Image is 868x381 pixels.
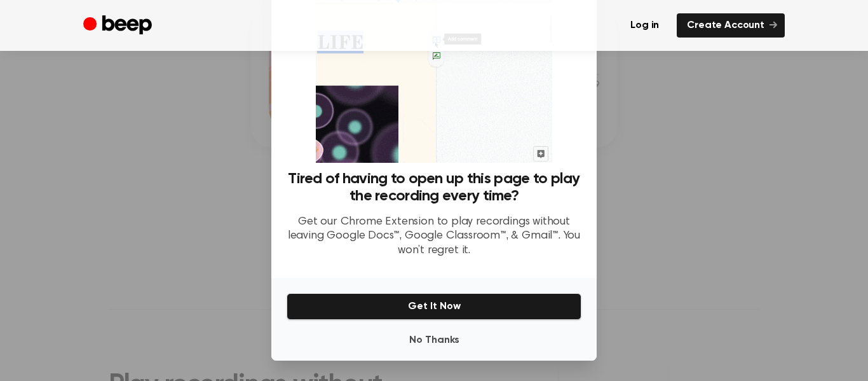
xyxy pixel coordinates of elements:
[83,13,155,38] a: Beep
[677,13,785,38] a: Create Account
[287,215,581,258] p: Get our Chrome Extension to play recordings without leaving Google Docs™, Google Classroom™, & Gm...
[287,170,581,205] h3: Tired of having to open up this page to play the recording every time?
[287,293,581,320] button: Get It Now
[287,328,581,353] button: No Thanks
[620,13,669,38] a: Log in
